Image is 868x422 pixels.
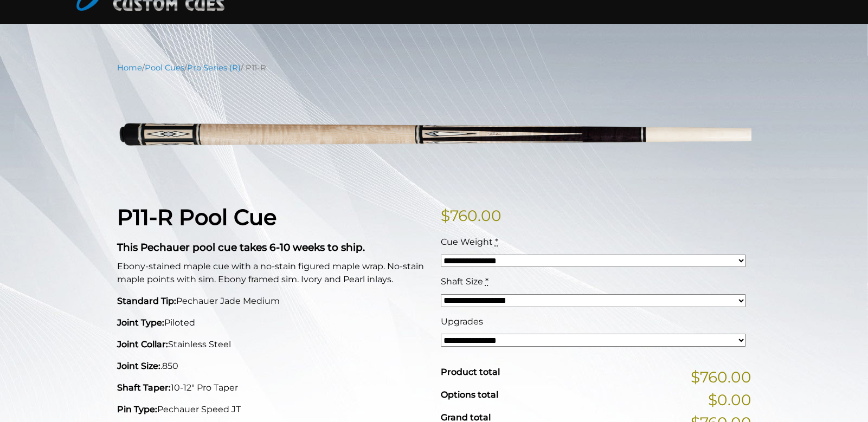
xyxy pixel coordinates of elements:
[117,360,428,373] p: .850
[485,276,488,287] abbr: required
[117,361,160,371] strong: Joint Size:
[441,237,493,247] span: Cue Weight
[117,404,157,414] strong: Pin Type:
[117,82,751,187] img: p11-R.png
[117,260,428,286] p: Ebony-stained maple cue with a no-stain figured maple wrap. No-stain maple points with sim. Ebony...
[441,316,483,327] span: Upgrades
[117,316,428,329] p: Piloted
[187,63,241,73] a: Pro Series (R)
[495,237,498,247] abbr: required
[441,276,483,287] span: Shaft Size
[117,241,365,254] strong: This Pechauer pool cue takes 6-10 weeks to ship.
[117,381,428,394] p: 10-12" Pro Taper
[708,388,751,411] span: $0.00
[117,295,428,308] p: Pechauer Jade Medium
[117,62,751,74] nav: Breadcrumb
[117,403,428,416] p: Pechauer Speed JT
[117,204,277,230] strong: P11-R Pool Cue
[691,366,751,388] span: $760.00
[441,206,450,225] span: $
[117,296,176,306] strong: Standard Tip:
[441,367,500,377] span: Product total
[441,206,501,225] bdi: 760.00
[117,317,164,328] strong: Joint Type:
[117,339,168,349] strong: Joint Collar:
[117,382,171,393] strong: Shaft Taper:
[441,389,498,400] span: Options total
[145,63,184,73] a: Pool Cues
[117,63,142,73] a: Home
[117,338,428,351] p: Stainless Steel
